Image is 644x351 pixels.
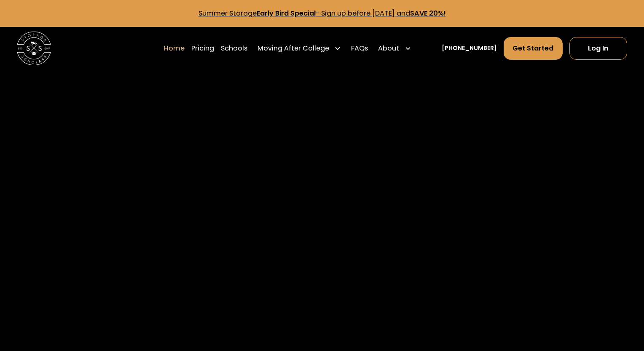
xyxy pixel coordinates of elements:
a: [PHONE_NUMBER] [442,44,497,53]
a: Home [164,37,185,60]
div: About [378,43,399,53]
a: Pricing [191,37,214,60]
div: Moving After College [258,43,329,53]
strong: SAVE 20%! [410,8,446,18]
img: Storage Scholars main logo [17,32,51,66]
a: Get Started [504,37,562,60]
a: Summer StorageEarly Bird Special- Sign up before [DATE] andSAVE 20%! [199,8,446,18]
a: Schools [221,37,247,60]
a: Log In [569,37,627,60]
a: FAQs [351,37,368,60]
strong: Early Bird Special [257,8,316,18]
